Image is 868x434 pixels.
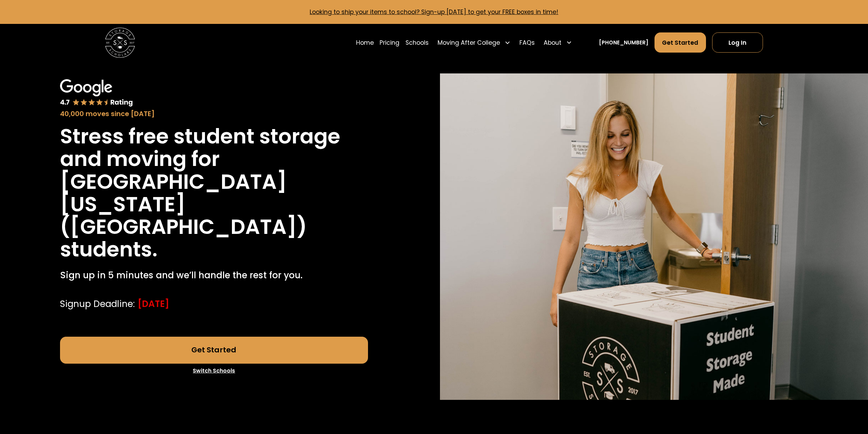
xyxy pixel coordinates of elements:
img: Storage Scholars will have everything waiting for you in your room when you arrive to campus. [440,73,868,400]
a: Get Started [60,337,368,364]
div: 40,000 moves since [DATE] [60,109,368,119]
div: Moving After College [438,38,500,47]
div: [DATE] [137,297,169,310]
a: [PHONE_NUMBER] [599,39,648,46]
p: Sign up in 5 minutes and we’ll handle the rest for you. [60,268,303,282]
a: Schools [406,32,429,53]
img: Storage Scholars main logo [105,28,135,58]
a: Log In [712,32,763,53]
div: About [541,32,575,53]
a: Get Started [654,32,706,53]
div: About [544,38,561,47]
h1: students. [60,238,158,261]
a: Looking to ship your items to school? Sign-up [DATE] to get your FREE boxes in time! [310,8,558,16]
a: Home [356,32,374,53]
img: Google 4.7 star rating [60,79,133,107]
div: Signup Deadline: [60,297,135,310]
h1: [GEOGRAPHIC_DATA][US_STATE] ([GEOGRAPHIC_DATA]) [60,170,368,238]
a: FAQs [519,32,535,53]
a: Switch Schools [60,364,368,378]
div: Moving After College [435,32,513,53]
a: Pricing [380,32,399,53]
h1: Stress free student storage and moving for [60,125,368,170]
